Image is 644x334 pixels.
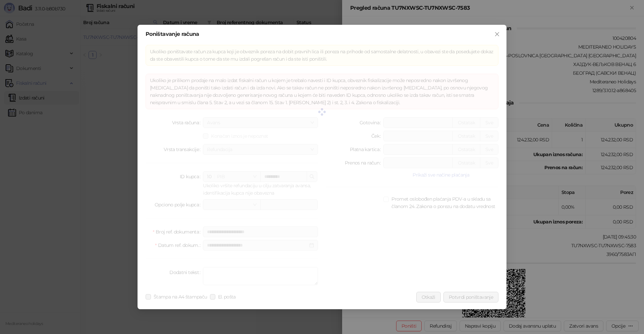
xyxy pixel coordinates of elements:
span: close [494,31,500,37]
span: Štampa na A4 štampaču [151,293,210,300]
button: Otkaži [416,292,441,303]
span: El. pošta [215,293,238,300]
div: Poništavanje računa [146,31,498,37]
span: Zatvori [492,31,502,37]
button: Potvrdi poništavanje [443,292,498,303]
button: Close [492,29,502,40]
